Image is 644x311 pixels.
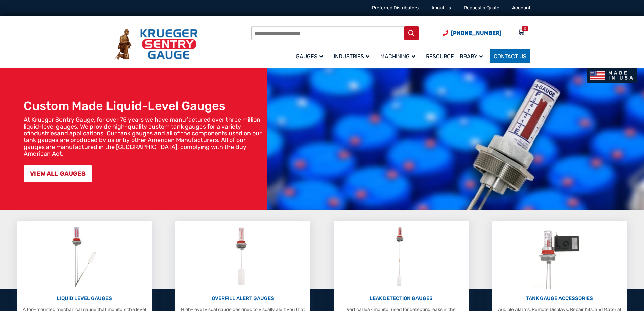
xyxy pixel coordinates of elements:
[431,5,451,11] a: About Us
[495,295,624,303] p: TANK GAUGE ACCESSORIES
[178,295,307,303] p: OVERFILL ALERT GAUGES
[330,48,376,64] a: Industries
[464,5,499,11] a: Request a Quote
[524,26,526,31] div: 0
[228,225,258,289] img: Overfill Alert Gauges
[490,49,530,63] a: Contact Us
[376,48,422,64] a: Machining
[451,30,501,36] span: [PHONE_NUMBER]
[292,48,330,64] a: Gauges
[512,5,530,11] a: Account
[267,68,644,210] img: bg_hero_bannerksentry
[426,53,483,60] span: Resource Library
[422,48,490,64] a: Resource Library
[388,225,414,289] img: Leak Detection Gauges
[66,225,102,289] img: Liquid Level Gauges
[443,29,501,37] a: Phone Number (920) 434-8860
[372,5,419,11] a: Preferred Distributors
[380,53,415,60] span: Machining
[296,53,323,60] span: Gauges
[24,116,263,157] p: At Krueger Sentry Gauge, for over 75 years we have manufactured over three million liquid-level g...
[587,68,637,83] img: Made In USA
[494,53,526,60] span: Contact Us
[337,295,466,303] p: LEAK DETECTION GAUGES
[24,165,92,182] a: VIEW ALL GAUGES
[30,130,57,137] a: industries
[20,295,149,303] p: LIQUID LEVEL GAUGES
[114,29,198,60] img: Krueger Sentry Gauge
[334,53,369,60] span: Industries
[532,225,587,289] img: Tank Gauge Accessories
[24,98,263,113] h1: Custom Made Liquid-Level Gauges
